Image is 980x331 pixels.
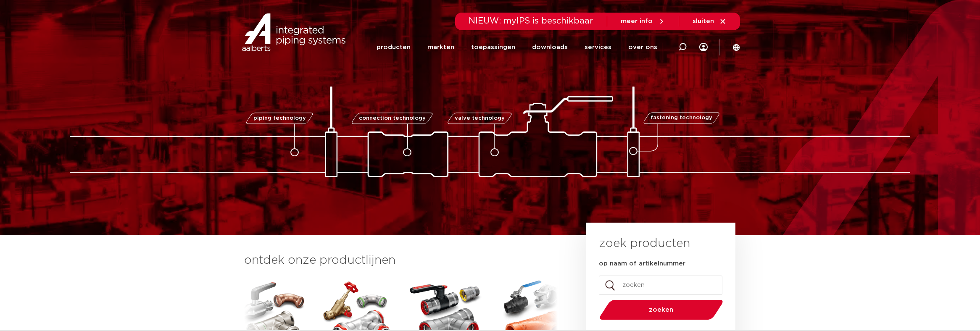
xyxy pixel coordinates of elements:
[599,235,690,252] h3: zoek producten
[377,31,411,63] a: producten
[469,17,593,25] span: NIEUW: myIPS is beschikbaar
[585,31,611,63] a: services
[359,116,426,121] span: connection technology
[377,31,657,63] nav: Menu
[454,116,504,121] span: valve technology
[427,31,454,63] a: markten
[621,18,653,24] span: meer info
[253,116,306,121] span: piping technology
[621,307,701,313] span: zoeken
[651,116,712,121] span: fastening technology
[599,276,722,295] input: zoeken
[699,30,708,64] div: my IPS
[532,31,568,63] a: downloads
[244,252,558,269] h3: ontdek onze productlijnen
[471,31,515,63] a: toepassingen
[621,18,665,25] a: meer info
[693,18,714,24] span: sluiten
[596,299,727,320] button: zoeken
[599,260,685,268] label: op naam of artikelnummer
[628,31,657,63] a: over ons
[693,18,727,25] a: sluiten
